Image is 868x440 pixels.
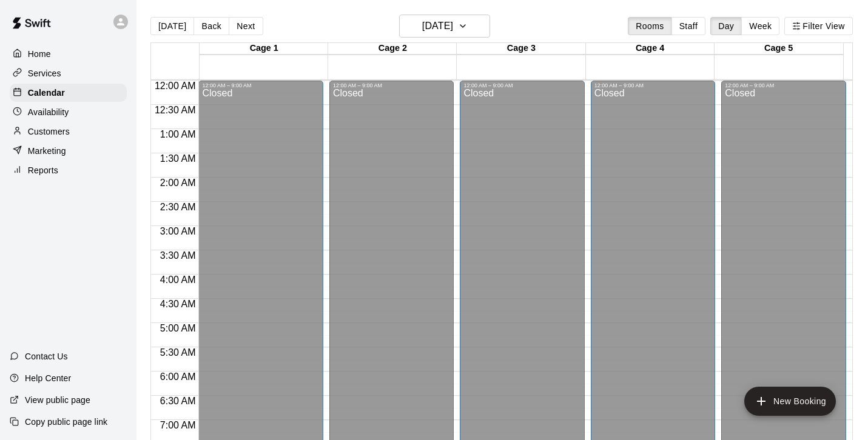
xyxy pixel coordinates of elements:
p: View public page [25,394,90,406]
span: 5:30 AM [157,347,199,358]
button: add [744,387,836,416]
span: 1:00 AM [157,129,199,139]
button: [DATE] [150,17,194,35]
a: Customers [10,122,127,141]
div: Cage 1 [200,43,328,55]
button: Filter View [784,17,852,35]
a: Availability [10,103,127,121]
span: 2:00 AM [157,178,199,188]
span: 12:00 AM [152,81,199,91]
div: 12:00 AM – 9:00 AM [725,82,842,88]
span: 6:30 AM [157,396,199,406]
button: Rooms [628,17,671,35]
button: Back [193,17,229,35]
button: Staff [671,17,706,35]
span: 5:00 AM [157,323,199,333]
button: Next [229,17,263,35]
div: Cage 3 [457,43,585,55]
div: 12:00 AM – 9:00 AM [202,82,319,88]
span: 1:30 AM [157,153,199,164]
button: Week [741,17,779,35]
span: 3:00 AM [157,226,199,236]
span: 7:00 AM [157,420,199,430]
div: Cage 2 [328,43,457,55]
p: Services [28,67,61,79]
p: Home [28,48,51,60]
a: Reports [10,161,127,179]
p: Help Center [25,372,71,384]
p: Reports [28,164,58,176]
a: Home [10,45,127,63]
button: [DATE] [399,15,490,38]
span: 3:30 AM [157,250,199,261]
a: Services [10,64,127,82]
div: 12:00 AM – 9:00 AM [463,82,580,88]
span: 4:30 AM [157,299,199,309]
p: Customers [28,125,70,138]
span: 2:30 AM [157,202,199,212]
span: 4:00 AM [157,275,199,285]
p: Calendar [28,87,65,99]
div: 12:00 AM – 9:00 AM [333,82,450,88]
span: 6:00 AM [157,372,199,382]
p: Contact Us [25,350,68,362]
button: Day [710,17,742,35]
a: Marketing [10,142,127,160]
p: Copy public page link [25,416,107,428]
a: Calendar [10,84,127,102]
h6: [DATE] [422,18,453,35]
p: Marketing [28,145,66,157]
div: Cage 5 [715,43,843,55]
div: 12:00 AM – 9:00 AM [594,82,712,88]
p: Availability [28,106,69,118]
div: Cage 4 [586,43,715,55]
span: 12:30 AM [152,105,199,115]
